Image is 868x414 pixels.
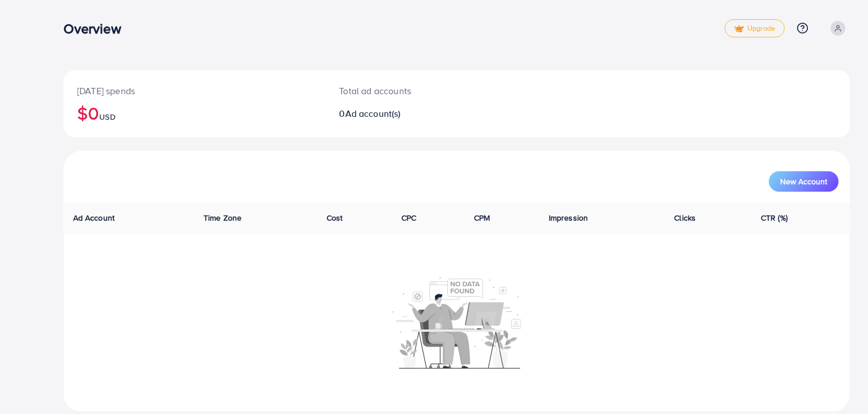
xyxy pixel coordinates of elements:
h3: Overview [63,20,130,37]
span: CPC [401,212,416,223]
span: Ad Account [73,212,115,223]
span: CTR (%) [761,212,787,223]
h2: 0 [339,108,509,119]
h2: $0 [77,102,312,124]
span: Impression [549,212,588,223]
span: CPM [474,212,490,223]
span: Clicks [674,212,696,223]
span: USD [99,111,115,122]
img: tick [734,25,744,33]
span: Time Zone [204,212,242,223]
p: [DATE] spends [77,84,312,98]
button: New Account [769,171,839,192]
a: tickUpgrade [725,19,785,37]
span: Upgrade [734,24,775,33]
p: Total ad accounts [339,84,509,98]
img: No account [392,276,522,369]
span: Ad account(s) [345,107,401,120]
span: Cost [327,212,343,223]
span: New Account [780,178,827,185]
